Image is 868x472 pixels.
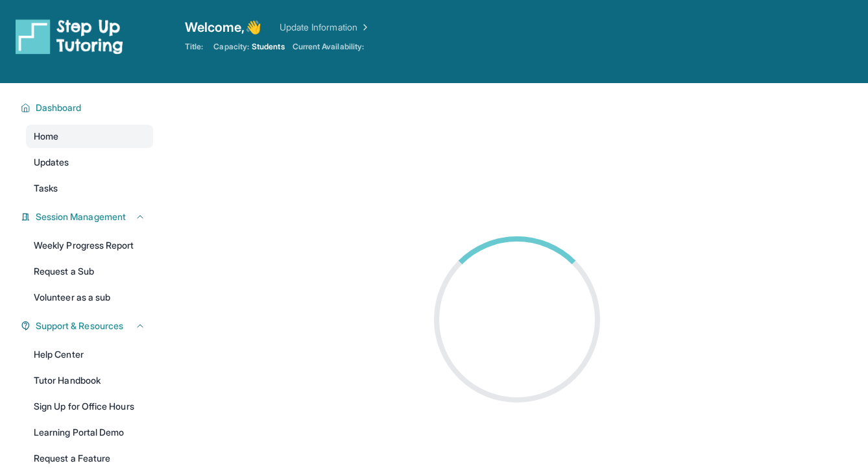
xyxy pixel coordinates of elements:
span: Students [252,42,285,52]
a: Volunteer as a sub [26,286,153,309]
span: Title: [185,42,203,52]
a: Updates [26,151,153,174]
a: Learning Portal Demo [26,421,153,444]
a: Home [26,125,153,148]
a: Help Center [26,343,153,366]
a: Update Information [280,21,370,34]
span: Session Management [36,210,126,223]
span: Current Availability: [293,42,364,52]
span: Capacity: [213,42,249,52]
a: Request a Feature [26,447,153,470]
a: Weekly Progress Report [26,234,153,257]
button: Dashboard [30,101,145,114]
span: Updates [34,156,69,169]
span: Dashboard [36,101,82,114]
button: Session Management [30,210,145,223]
img: Chevron Right [357,21,370,34]
span: Welcome, 👋 [185,18,261,36]
a: Tasks [26,177,153,200]
button: Support & Resources [30,319,145,332]
a: Tutor Handbook [26,369,153,392]
a: Sign Up for Office Hours [26,395,153,418]
span: Tasks [34,182,58,195]
img: logo [16,18,123,55]
span: Support & Resources [36,319,123,332]
span: Home [34,130,58,143]
a: Request a Sub [26,260,153,283]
